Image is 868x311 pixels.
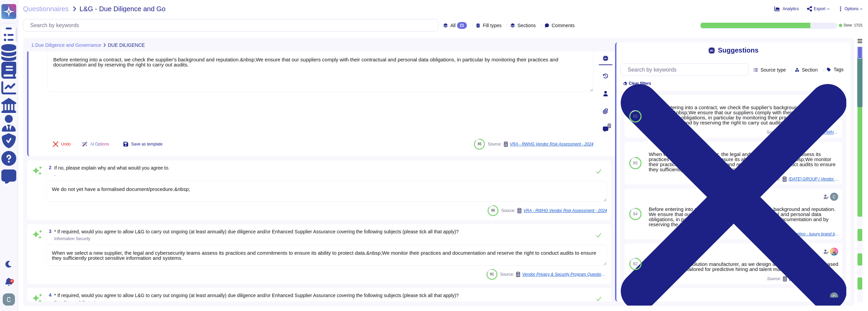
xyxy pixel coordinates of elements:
[1,292,20,307] button: user
[54,165,170,171] span: If no, please explain why and what would you agree to.
[80,5,165,12] span: L&G - Due Diligence and Go
[47,51,593,92] textarea: Before entering into a contract, we check the supplier's background and reputation.&nbsp;We ensur...
[46,181,607,202] textarea: We do not yet have a formalised document/procedure.&nbsp;
[118,137,168,151] button: Save as template
[27,19,438,31] input: Search by keywords
[31,43,101,47] span: 1.Due Diligence and Governance
[23,5,69,12] span: Questionnaires
[633,212,637,216] span: 84
[500,272,607,277] span: Source:
[90,142,109,146] span: AI Options
[61,142,71,146] span: Undo
[131,142,163,146] span: Save as template
[3,293,15,306] img: user
[524,209,607,213] span: VRA - RWHG Vendor Risk Assessment - 2024
[54,229,459,234] span: * If required, would you agree to allow L&G to carry out ongoing (at least annually) due diligenc...
[783,7,799,11] span: Analytics
[450,23,456,28] span: All
[633,161,637,165] span: 85
[54,293,459,298] span: * If required, would you agree to allow L&G to carry out ongoing (at least annually) due diligenc...
[633,114,637,118] span: 86
[46,165,52,170] span: 2
[491,209,495,212] span: 86
[510,142,594,146] span: VRA - RWHG Vendor Risk Assessment - 2024
[814,7,826,11] span: Export
[552,23,575,28] span: Comments
[854,24,863,27] span: 17 / 21
[483,23,501,28] span: Fill types
[490,272,494,276] span: 81
[46,293,52,297] span: 4
[46,229,52,234] span: 3
[54,236,91,241] span: Information Security
[54,173,56,177] span: -
[488,141,593,147] span: Source:
[830,248,838,256] img: user
[845,7,859,11] span: Options
[774,6,799,12] button: Analytics
[108,43,145,47] span: DUE DILIGENCE
[608,123,611,128] span: 0
[10,279,14,283] div: 9+
[47,137,76,151] button: Undo
[54,300,101,305] span: Data Privacy & Protection
[522,272,607,276] span: Vendor Privacy & Security Program Questionnaire
[517,23,536,28] span: Sections
[501,208,607,213] span: Source:
[830,292,838,300] img: user
[830,193,838,201] img: user
[633,262,637,266] span: 82
[46,245,607,266] textarea: When we select a new supplier, the legal and cybersecurity teams assess its practices and commitm...
[624,64,748,76] input: Search by keywords
[844,24,853,27] span: Done:
[457,22,467,29] div: 21
[478,142,481,146] span: 86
